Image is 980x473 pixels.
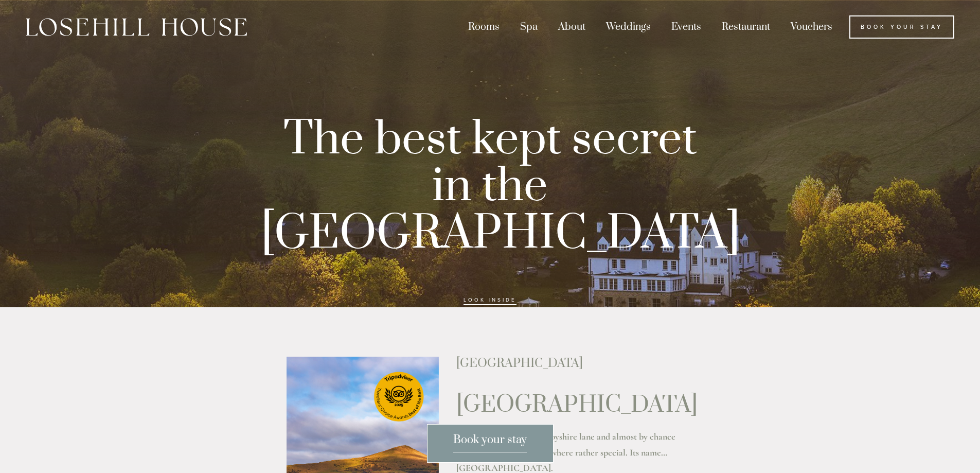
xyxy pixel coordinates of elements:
div: About [549,15,595,39]
h1: [GEOGRAPHIC_DATA] [456,392,693,418]
div: Events [662,15,710,39]
a: Book your stay [427,424,554,463]
strong: The best kept secret in the [GEOGRAPHIC_DATA] [261,111,740,263]
a: Book Your Stay [849,15,954,39]
a: Vouchers [781,15,842,39]
div: Restaurant [712,15,779,39]
div: Weddings [597,15,660,39]
img: Losehill House [26,18,247,36]
a: look inside [464,297,516,305]
div: Spa [511,15,547,39]
span: Book your stay [453,433,527,452]
div: Rooms [459,15,509,39]
h2: [GEOGRAPHIC_DATA] [456,357,693,370]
